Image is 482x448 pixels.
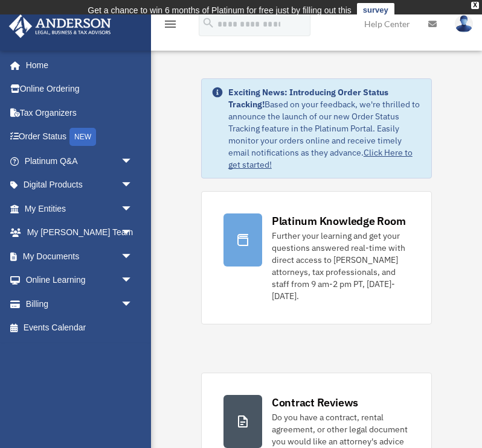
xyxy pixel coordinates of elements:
[471,2,479,9] div: close
[8,197,151,221] a: My Entitiesarrow_drop_down
[88,3,352,17] div: Get a chance to win 6 months of Platinum for free just by filling out this
[8,125,151,150] a: Order StatusNEW
[228,87,388,110] strong: Exciting News: Introducing Order Status Tracking!
[163,17,178,31] i: menu
[8,316,151,340] a: Events Calendar
[357,3,394,17] a: survey
[8,101,151,125] a: Tax Organizers
[121,292,145,317] span: arrow_drop_down
[163,21,178,31] a: menu
[121,221,145,245] span: arrow_drop_down
[8,149,151,173] a: Platinum Q&Aarrow_drop_down
[121,173,145,198] span: arrow_drop_down
[272,213,406,229] div: Platinum Knowledge Room
[202,16,215,30] i: search
[228,86,422,171] div: Based on your feedback, we're thrilled to announce the launch of our new Order Status Tracking fe...
[8,77,151,101] a: Online Ordering
[201,191,432,324] a: Platinum Knowledge Room Further your learning and get your questions answered real-time with dire...
[272,230,410,302] div: Further your learning and get your questions answered real-time with direct access to [PERSON_NAM...
[8,268,151,292] a: Online Learningarrow_drop_down
[8,53,145,77] a: Home
[121,197,145,221] span: arrow_drop_down
[5,14,115,38] img: Anderson Advisors Platinum Portal
[8,221,151,245] a: My [PERSON_NAME] Teamarrow_drop_down
[8,244,151,268] a: My Documentsarrow_drop_down
[8,173,151,197] a: Digital Productsarrow_drop_down
[121,149,145,174] span: arrow_drop_down
[69,128,96,146] div: NEW
[8,292,151,316] a: Billingarrow_drop_down
[121,268,145,293] span: arrow_drop_down
[455,15,473,33] img: User Pic
[272,395,358,410] div: Contract Reviews
[121,244,145,269] span: arrow_drop_down
[228,147,413,170] a: Click Here to get started!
